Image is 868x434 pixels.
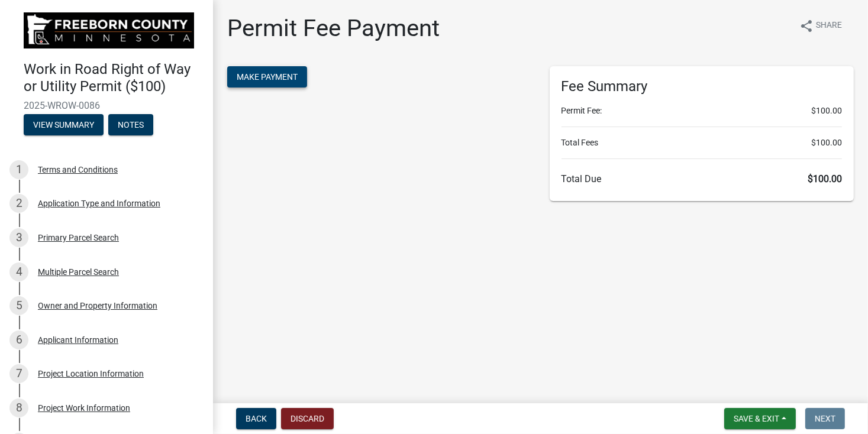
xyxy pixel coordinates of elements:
[9,263,28,281] div: 4
[9,194,28,213] div: 2
[108,114,153,135] button: Notes
[808,173,842,184] span: $100.00
[38,166,118,174] div: Terms and Conditions
[9,228,28,247] div: 3
[9,364,28,383] div: 7
[562,173,843,184] h6: Total Due
[9,331,28,349] div: 6
[811,137,842,149] span: $100.00
[805,408,845,429] button: Next
[38,199,160,208] div: Application Type and Information
[790,14,851,37] button: shareShare
[38,370,144,378] div: Project Location Information
[724,408,796,429] button: Save & Exit
[227,14,440,43] h1: Permit Fee Payment
[562,137,843,149] li: Total Fees
[24,121,104,130] wm-modal-confirm: Summary
[24,61,204,95] h4: Work in Road Right of Way or Utility Permit ($100)
[38,234,119,242] div: Primary Parcel Search
[237,72,298,82] span: Make Payment
[9,399,28,417] div: 8
[38,302,157,310] div: Owner and Property Information
[236,408,276,429] button: Back
[9,296,28,315] div: 5
[816,19,842,33] span: Share
[24,100,189,111] span: 2025-WROW-0086
[281,408,334,429] button: Discard
[811,105,842,117] span: $100.00
[9,160,28,179] div: 1
[38,404,130,412] div: Project Work Information
[562,78,843,95] h6: Fee Summary
[734,414,779,423] span: Save & Exit
[108,121,153,130] wm-modal-confirm: Notes
[815,414,835,423] span: Next
[227,66,307,88] button: Make Payment
[38,336,118,344] div: Applicant Information
[24,114,104,135] button: View Summary
[246,414,267,423] span: Back
[799,19,814,33] i: share
[24,12,194,48] img: Freeborn County, Minnesota
[38,268,119,276] div: Multiple Parcel Search
[562,105,843,117] li: Permit Fee:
